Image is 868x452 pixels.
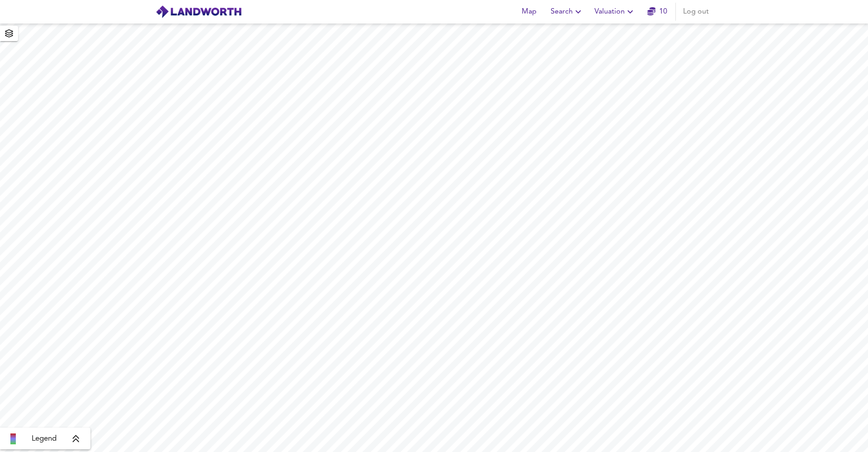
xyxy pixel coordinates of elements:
span: Map [518,5,540,18]
img: logo [156,5,242,19]
button: 10 [643,3,672,21]
a: 10 [647,5,667,18]
span: Log out [683,5,709,18]
button: Valuation [591,3,639,21]
span: Search [551,5,584,18]
span: Legend [32,433,57,444]
button: Map [514,3,543,21]
button: Search [547,3,587,21]
button: Log out [679,3,712,21]
span: Valuation [594,5,636,18]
